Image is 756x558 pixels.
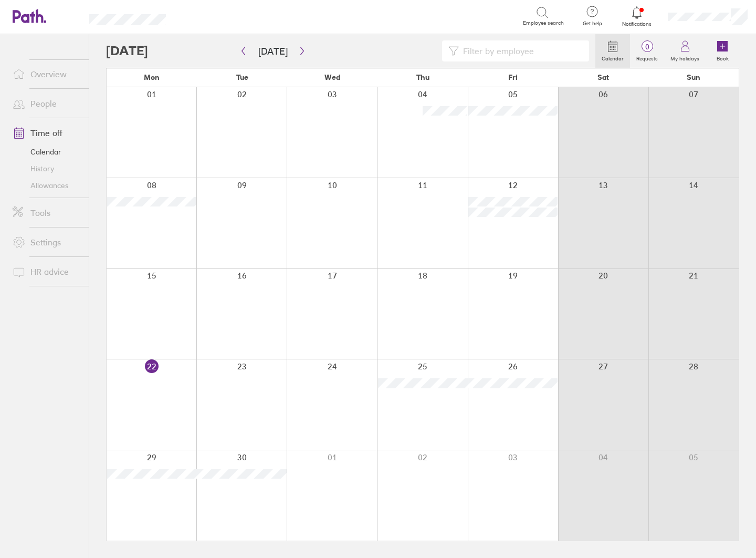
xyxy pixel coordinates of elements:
span: Notifications [620,21,654,27]
span: Fri [508,73,518,81]
span: Mon [144,73,160,81]
a: 0Requests [630,34,664,68]
div: Search [194,11,221,20]
span: Sat [597,73,609,81]
label: Calendar [595,53,630,62]
a: Tools [4,202,89,223]
span: Employee search [523,20,564,26]
a: HR advice [4,261,89,282]
span: 0 [630,43,664,51]
a: Allowances [4,177,89,194]
label: Requests [630,53,664,62]
a: Time off [4,122,89,143]
span: Sun [687,73,700,81]
input: Filter by employee [459,41,583,61]
a: Overview [4,64,89,85]
span: Tue [236,73,248,81]
a: My holidays [664,34,706,68]
a: Calendar [4,143,89,160]
a: Notifications [620,5,654,27]
button: [DATE] [250,43,296,60]
span: Get help [575,20,610,27]
a: Calendar [595,34,630,68]
a: Settings [4,232,89,253]
a: History [4,160,89,177]
span: Thu [416,73,429,81]
span: Wed [324,73,340,81]
a: People [4,93,89,114]
label: My holidays [664,53,706,62]
a: Book [706,34,739,68]
label: Book [710,53,735,62]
